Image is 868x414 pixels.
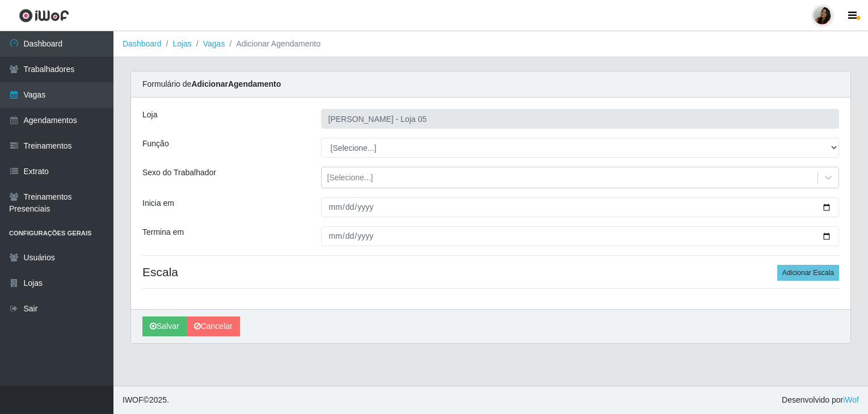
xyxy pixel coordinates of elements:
a: Lojas [172,39,191,48]
a: iWof [843,395,859,404]
div: Formulário de [131,71,850,98]
a: Dashboard [123,39,162,48]
h4: Escala [142,265,839,279]
label: Loja [142,109,157,121]
span: IWOF [123,395,144,404]
div: [Selecione...] [327,172,373,184]
nav: breadcrumb [113,31,868,57]
button: Adicionar Escala [777,265,839,281]
span: Desenvolvido por [782,394,859,406]
label: Função [142,138,169,150]
span: © 2025 . [123,394,169,406]
a: Vagas [203,39,225,48]
label: Inicia em [142,197,174,209]
label: Sexo do Trabalhador [142,167,216,179]
img: CoreUI Logo [19,9,69,23]
input: 00/00/0000 [321,197,840,217]
input: 00/00/0000 [321,226,840,246]
label: Termina em [142,226,184,238]
a: Cancelar [187,316,240,336]
button: Salvar [142,316,187,336]
li: Adicionar Agendamento [225,38,321,50]
strong: Adicionar Agendamento [191,79,281,88]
